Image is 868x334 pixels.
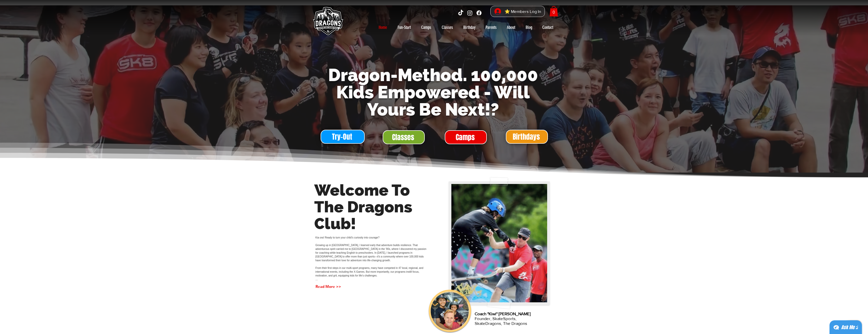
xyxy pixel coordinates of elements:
[316,236,428,281] p: Kia ora! Ready to turn your child’s curiosity into courage? Growing up in [GEOGRAPHIC_DATA], I le...
[451,184,547,302] img: Experienced Skate Dragons instructor demonstrating a skateboarding trick to a group of enthusiast...
[310,4,345,39] img: Skate Dragons logo with the slogan 'Empowering Youth, Enriching Families' in Singapore.
[475,311,532,326] p: Founder, SkateSports, SkateDragons, The Dragons
[483,23,499,31] p: Parents
[332,132,352,142] span: Try-Out
[374,23,559,31] nav: Site
[314,181,412,233] span: Welcome To The Dragons Club!
[439,23,455,31] p: Classes
[457,10,482,16] ul: Social Bar
[523,23,535,31] p: Blog
[475,311,531,316] span: Coach "Kiwi" [PERSON_NAME]
[445,130,487,144] a: Camps
[552,10,555,14] text: 0
[395,23,413,31] p: Fun-Start
[540,23,556,31] p: Contact
[383,130,425,144] a: Classes
[491,6,545,17] button: ⭐ Members Log In
[461,23,478,31] p: Birthday
[458,23,481,31] a: Birthday
[502,23,521,31] a: About
[537,23,559,31] a: Contact
[392,23,416,31] a: Fun-Start
[376,23,390,31] p: Home
[430,291,470,331] img: Hanson_Barry_SkateDragons_Founder_Singapore_profile
[513,132,540,142] span: Birthdays
[416,23,436,31] a: Camps
[436,23,458,31] a: Classes
[419,23,434,31] p: Camps
[549,6,558,16] a: Cart with 0 items
[504,23,518,31] p: About
[506,130,548,144] a: Birthdays
[316,284,341,290] button: Read More >>
[841,324,858,331] div: Ask Me ;)
[374,23,392,31] a: Home
[328,65,538,120] span: Dragon-Method. 100,000 Kids Empowered - Will Yours Be Next!?
[481,23,502,31] a: Parents
[321,130,365,144] a: Try-Out
[503,8,543,15] span: ⭐ Members Log In
[392,132,414,142] span: Classes
[521,23,537,31] a: Blog
[456,132,475,142] span: Camps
